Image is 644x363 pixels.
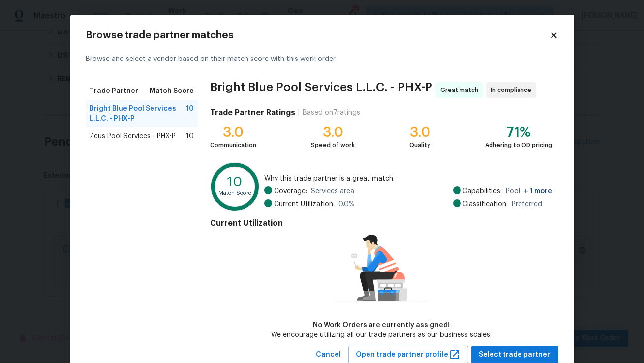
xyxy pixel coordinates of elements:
[356,349,460,361] span: Open trade partner profile
[228,176,243,189] text: 10
[295,108,303,118] div: |
[491,85,535,95] span: In compliance
[303,108,360,118] div: Based on 7 ratings
[463,186,502,196] span: Capabilities:
[210,140,256,150] div: Communication
[274,186,307,196] span: Coverage:
[86,30,550,40] h2: Browse trade partner matches
[150,86,194,96] span: Match Score
[186,104,194,123] span: 10
[86,42,558,76] div: Browse and select a vendor based on their match score with this work order.
[409,140,430,150] div: Quality
[311,127,355,137] div: 3.0
[210,108,295,118] h4: Trade Partner Ratings
[486,127,552,137] div: 71%
[479,349,551,361] span: Select trade partner
[219,190,252,196] text: Match Score
[512,199,543,209] span: Preferred
[210,127,256,137] div: 3.0
[311,140,355,150] div: Speed of work
[274,199,335,209] span: Current Utilization:
[311,186,354,196] span: Services area
[90,86,139,96] span: Trade Partner
[506,186,552,196] span: Pool
[264,174,552,183] span: Why this trade partner is a great match:
[90,104,186,123] span: Bright Blue Pool Services L.L.C. - PHX-P
[463,199,508,209] span: Classification:
[338,199,355,209] span: 0.0 %
[271,320,491,330] div: No Work Orders are currently assigned!
[486,140,552,150] div: Adhering to OD pricing
[210,218,552,228] h4: Current Utilization
[90,131,176,141] span: Zeus Pool Services - PHX-P
[186,131,194,141] span: 10
[210,82,432,98] span: Bright Blue Pool Services L.L.C. - PHX-P
[440,85,482,95] span: Great match
[316,349,341,361] span: Cancel
[524,188,552,195] span: + 1 more
[271,330,491,340] div: We encourage utilizing all our trade partners as our business scales.
[409,127,430,137] div: 3.0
